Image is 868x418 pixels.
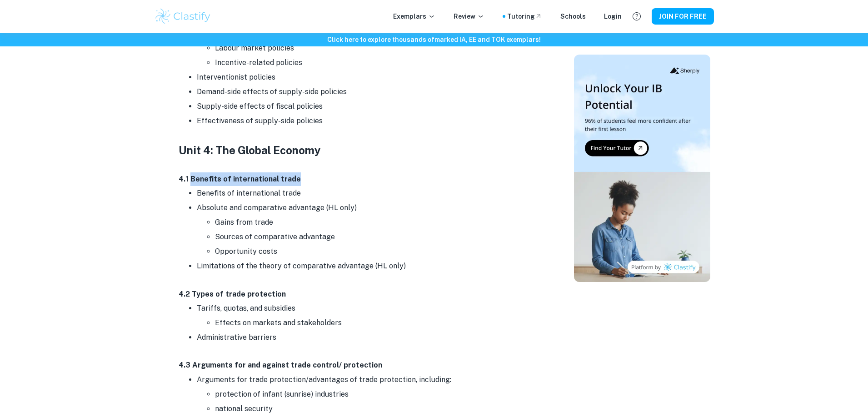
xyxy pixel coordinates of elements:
li: Administrative barriers [197,330,542,345]
li: Effectiveness of supply-side policies [197,114,542,128]
strong: 4.2 Types of trade protection [179,290,286,298]
a: Login [604,11,622,21]
img: Clastify logo [154,7,212,25]
li: national security [215,402,542,416]
li: Supply-side effects of fiscal policies [197,99,542,114]
li: Opportunity costs [215,244,542,259]
button: JOIN FOR FREE [652,8,714,25]
p: Review [454,11,484,21]
strong: 4.3 Arguments for and against trade control/ protection [179,361,382,369]
button: Help and Feedback [629,9,644,24]
strong: 4.1 Benefits of international trade [179,175,301,183]
li: Absolute and comparative advantage (HL only) [197,201,542,259]
li: Gains from trade [215,215,542,230]
li: protection of infant (sunrise) industries [215,387,542,402]
li: Benefits of international trade [197,186,542,201]
p: Exemplars [393,11,435,21]
img: Thumbnail [574,55,710,282]
li: Sources of comparative advantage [215,230,542,244]
li: Effects on markets and stakeholders [215,316,542,330]
li: Labour market policies [215,41,542,55]
h3: Unit 4: The Global Economy [179,142,542,158]
a: Schools [560,11,586,21]
li: Limitations of the theory of comparative advantage (HL only) [197,259,542,273]
li: Interventionist policies [197,70,542,85]
li: Tariffs, quotas, and subsidies [197,301,542,330]
li: Incentive-related policies [215,55,542,70]
h6: Click here to explore thousands of marked IA, EE and TOK exemplars ! [2,35,866,45]
li: Demand-side effects of supply-side policies [197,85,542,99]
a: Tutoring [507,11,542,21]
